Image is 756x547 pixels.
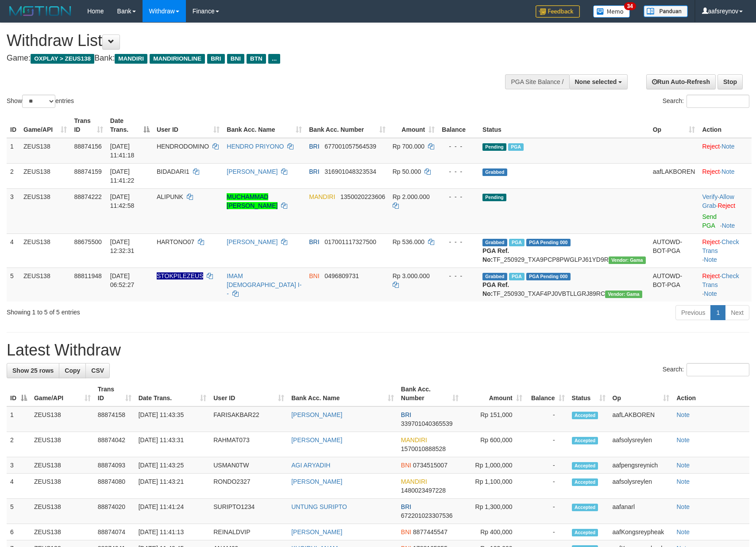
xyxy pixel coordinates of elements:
td: 88874074 [94,524,135,540]
span: Vendor URL: https://trx31.1velocity.biz [605,291,642,298]
span: [DATE] 12:32:31 [110,238,135,254]
td: 1 [7,138,20,164]
input: Search: [687,363,749,376]
th: User ID: activate to sort column ascending [210,381,288,406]
td: aafpengsreynich [609,457,673,474]
th: Bank Acc. Number: activate to sort column ascending [305,113,389,138]
label: Search: [663,363,749,376]
a: Note [704,256,717,263]
td: 2 [7,432,31,457]
td: 88874020 [94,499,135,524]
span: Accepted [572,478,598,486]
span: MANDIRI [401,478,427,485]
span: Copy 672201023307536 to clipboard [401,512,453,519]
td: aafKongsreypheak [609,524,673,540]
a: Note [722,222,735,229]
h4: Game: Bank: [7,54,495,63]
td: 88874093 [94,457,135,474]
span: 88811948 [74,272,101,279]
span: 88675500 [74,238,101,245]
div: - - - [442,142,475,151]
a: Previous [675,305,711,320]
td: USMAN0TW [210,457,288,474]
div: PGA Site Balance / [505,74,569,89]
th: Action [673,381,749,406]
span: Copy 017001117327500 to clipboard [324,238,376,245]
td: 6 [7,524,31,540]
a: Run Auto-Refresh [646,74,716,89]
span: BRI [401,411,411,418]
span: BNI [309,272,319,279]
a: Allow Grab [702,193,734,209]
td: REINALDVIP [210,524,288,540]
a: HENDRO PRIYONO [227,143,284,150]
span: Marked by aafsreyleap [509,273,525,280]
th: Bank Acc. Number: activate to sort column ascending [397,381,462,406]
span: Copy 677001057564539 to clipboard [324,143,376,150]
h1: Latest Withdraw [7,341,749,359]
td: RONDO2327 [210,474,288,499]
a: 1 [710,305,725,320]
th: Trans ID: activate to sort column ascending [70,113,106,138]
a: Note [676,503,690,510]
span: ALIPUNK [157,193,183,200]
td: ZEUS138 [20,188,70,233]
th: Status [479,113,649,138]
img: panduan.png [644,5,688,17]
td: 88874042 [94,432,135,457]
th: Op: activate to sort column ascending [649,113,699,138]
th: Trans ID: activate to sort column ascending [94,381,135,406]
span: HENDRODOMINO [157,143,209,150]
td: FARISAKBAR22 [210,406,288,432]
td: Rp 400,000 [462,524,526,540]
td: 5 [7,268,20,302]
span: Rp 536.000 [393,238,424,245]
td: ZEUS138 [20,233,70,268]
th: Action [698,113,752,138]
span: Copy 1480023497228 to clipboard [401,487,446,494]
span: 88874159 [74,168,101,175]
span: [DATE] 11:42:58 [110,193,135,209]
td: [DATE] 11:43:35 [135,406,210,432]
span: Accepted [572,437,598,444]
button: None selected [569,74,628,89]
div: - - - [442,272,475,280]
td: 4 [7,474,31,499]
a: [PERSON_NAME] [227,238,278,245]
td: [DATE] 11:41:13 [135,524,210,540]
th: Date Trans.: activate to sort column descending [107,113,153,138]
td: ZEUS138 [31,499,94,524]
span: BRI [207,54,224,64]
td: · [698,163,752,188]
span: Grabbed [482,168,507,176]
span: Rp 3.000.000 [393,272,430,279]
a: Note [721,143,735,150]
a: Note [676,462,690,469]
span: PGA Pending [526,239,571,246]
span: OXPLAY > ZEUS138 [31,54,94,64]
td: Rp 1,000,000 [462,457,526,474]
span: Pending [482,194,506,201]
a: Copy [59,363,86,378]
a: Note [721,168,735,175]
span: ... [268,54,280,64]
td: aafsolysreylen [609,474,673,499]
th: Game/API: activate to sort column ascending [20,113,70,138]
td: aafLAKBOREN [649,163,699,188]
th: Status: activate to sort column ascending [568,381,609,406]
td: TF_250930_TXAF4PJ0VBTLLGRJ89RC [479,268,649,302]
td: 2 [7,163,20,188]
a: Note [676,411,690,418]
th: Op: activate to sort column ascending [609,381,673,406]
a: CSV [85,363,110,378]
select: Showentries [22,95,55,108]
div: - - - [442,192,475,201]
img: Button%20Memo.svg [593,5,630,18]
span: 88874156 [74,143,101,150]
img: MOTION_logo.png [7,4,74,18]
a: UNTUNG SURIPTO [291,503,347,510]
td: ZEUS138 [31,524,94,540]
td: · · [698,188,752,233]
span: Copy 1570010888528 to clipboard [401,445,446,452]
div: Showing 1 to 5 of 5 entries [7,304,309,317]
